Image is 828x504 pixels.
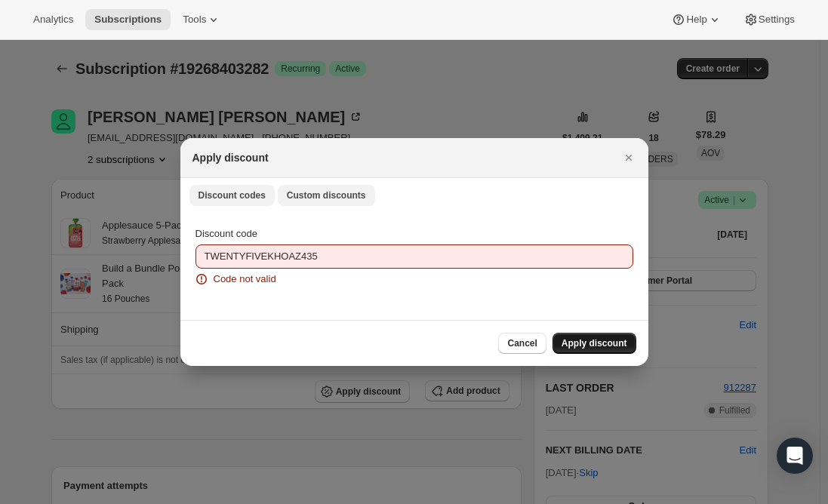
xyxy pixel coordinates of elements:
[192,150,269,165] h2: Apply discount
[507,337,537,349] span: Cancel
[618,147,639,168] button: Close
[214,272,276,287] span: Code not valid
[553,333,636,354] button: Apply discount
[287,189,366,201] span: Custom discounts
[85,9,171,30] button: Subscriptions
[562,337,627,349] span: Apply discount
[777,438,813,474] div: Open Intercom Messenger
[195,228,257,239] span: Discount code
[278,185,375,206] button: Custom discounts
[183,14,206,26] span: Tools
[180,211,648,320] div: Discount codes
[94,14,162,26] span: Subscriptions
[24,9,82,30] button: Analytics
[199,189,266,201] span: Discount codes
[33,14,73,26] span: Analytics
[498,333,546,354] button: Cancel
[189,185,275,206] button: Discount codes
[174,9,230,30] button: Tools
[759,14,795,26] span: Settings
[686,14,706,26] span: Help
[734,9,804,30] button: Settings
[662,9,731,30] button: Help
[195,244,633,269] input: Enter code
